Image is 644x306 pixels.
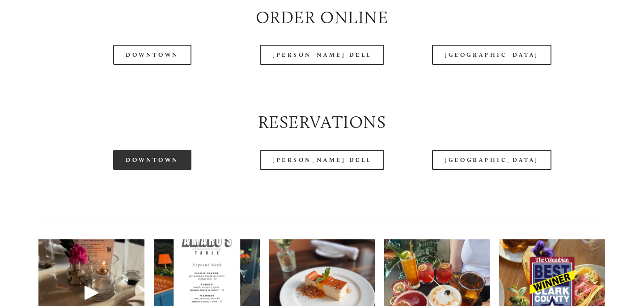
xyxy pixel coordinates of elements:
a: [GEOGRAPHIC_DATA] [432,150,551,170]
a: [PERSON_NAME] Dell [260,150,384,170]
h2: Reservations [38,110,605,135]
a: Downtown [113,150,191,170]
